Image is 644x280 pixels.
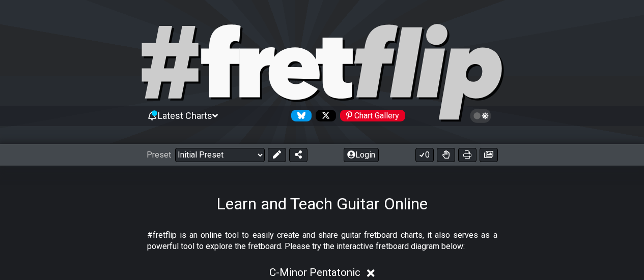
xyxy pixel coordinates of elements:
[216,194,428,213] h1: Learn and Teach Guitar Online
[344,148,379,162] button: Login
[147,150,171,160] span: Preset
[458,148,477,162] button: Print
[147,230,497,253] p: #fretflip is an online tool to easily create and share guitar fretboard charts, it also serves as...
[475,111,487,120] span: Toggle light / dark theme
[415,148,434,162] button: 0
[480,148,498,162] button: Create image
[336,110,405,121] a: #fretflip at Pinterest
[175,148,265,162] select: Preset
[437,148,455,162] button: Toggle Dexterity for all fretkits
[312,110,336,121] a: Follow #fretflip at X
[289,148,307,162] button: Share Preset
[340,110,405,121] div: Chart Gallery
[158,110,212,121] span: Latest Charts
[269,266,360,278] span: C - Minor Pentatonic
[268,148,286,162] button: Edit Preset
[287,110,312,121] a: Follow #fretflip at Bluesky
